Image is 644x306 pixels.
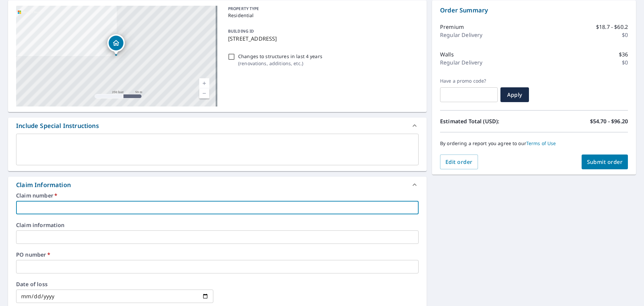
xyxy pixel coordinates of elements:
p: Changes to structures in last 4 years [238,53,322,60]
div: Claim Information [16,180,71,189]
p: Regular Delivery [440,58,482,67]
label: Claim information [16,222,419,228]
p: $0 [622,58,628,67]
p: $36 [619,50,628,58]
div: Claim Information [8,177,427,193]
p: Order Summary [440,6,628,15]
button: Submit order [582,155,628,169]
p: Regular Delivery [440,31,482,39]
label: Date of loss [16,281,213,287]
span: Edit order [445,158,473,166]
p: [STREET_ADDRESS] [228,35,416,43]
p: Walls [440,50,454,58]
p: By ordering a report you agree to our [440,140,628,146]
p: $18.7 - $60.2 [596,23,628,31]
p: Residential [228,12,416,19]
p: Estimated Total (USD): [440,117,534,125]
a: Current Level 17, Zoom In [199,78,209,88]
p: BUILDING ID [228,28,254,34]
p: $54.70 - $96.20 [590,117,628,125]
div: Dropped pin, building 1, Residential property, 1277 Dogwood Dr Jamison, PA 18929 [107,34,125,55]
div: Include Special Instructions [8,118,427,134]
label: PO number [16,252,419,257]
button: Edit order [440,155,478,169]
p: PROPERTY TYPE [228,6,416,12]
div: Include Special Instructions [16,121,99,130]
button: Apply [500,87,529,102]
a: Current Level 17, Zoom Out [199,88,209,98]
p: Premium [440,23,464,31]
p: $0 [622,31,628,39]
p: ( renovations, additions, etc. ) [238,60,322,67]
span: Submit order [587,158,623,166]
label: Claim number [16,193,419,198]
span: Apply [506,91,524,98]
label: Have a promo code? [440,78,498,84]
a: Terms of Use [526,140,556,146]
